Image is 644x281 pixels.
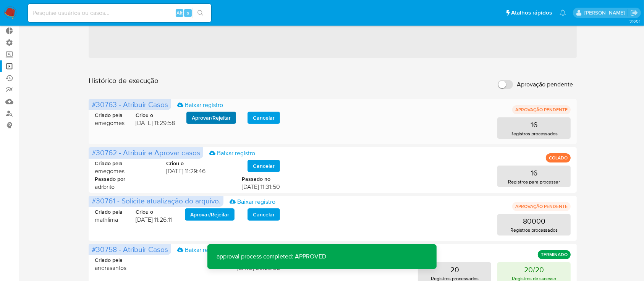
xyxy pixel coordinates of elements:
[629,18,640,24] span: 3.160.1
[28,8,211,18] input: Pesquise usuários ou casos...
[187,9,189,16] span: s
[511,9,552,17] span: Atalhos rápidos
[630,9,638,17] a: Sair
[584,9,628,16] p: adriano.brito@mercadolivre.com
[560,10,566,16] a: Notificações
[193,8,208,18] button: search-icon
[176,9,183,16] span: Alt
